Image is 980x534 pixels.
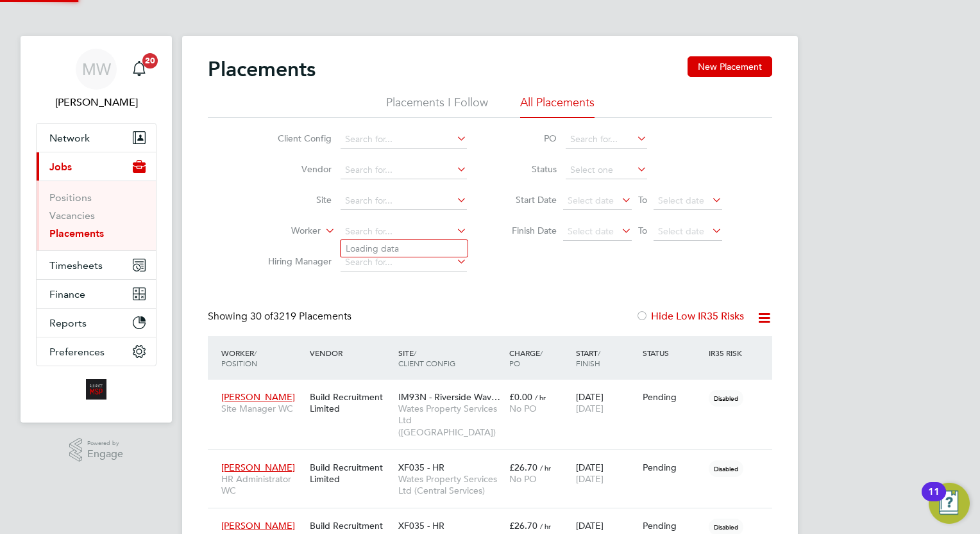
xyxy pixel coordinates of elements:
button: Network [37,124,156,152]
span: 3219 Placements [250,310,351,323]
label: Hide Low IR35 Risks [636,310,744,323]
input: Select one [566,161,647,179]
div: Status [639,341,706,364]
span: £26.70 [509,520,537,531]
input: Search for... [341,131,467,149]
span: No PO [509,403,537,414]
div: Start [573,341,639,375]
span: / hr [540,521,551,531]
span: IM93N - Riverside Wav… [398,391,500,403]
span: To [634,222,651,239]
button: Open Resource Center, 11 new notifications [929,483,970,524]
img: alliancemsp-logo-retina.png [86,379,106,400]
li: Placements I Follow [386,95,488,118]
span: To [634,191,651,208]
span: Finance [49,288,85,300]
div: Build Recruitment Limited [307,455,395,491]
div: Jobs [37,181,156,250]
span: Wates Property Services Ltd ([GEOGRAPHIC_DATA]) [398,403,503,438]
span: Disabled [709,460,743,477]
div: Charge [506,341,573,375]
label: PO [499,133,557,144]
span: XF035 - HR [398,462,444,473]
input: Search for... [566,131,647,149]
nav: Main navigation [21,36,172,423]
li: Loading data [341,240,468,257]
span: [PERSON_NAME] [221,462,295,473]
label: Client Config [258,133,332,144]
span: HR Administrator WC [221,473,303,496]
span: £26.70 [509,462,537,473]
label: Worker [247,225,321,238]
span: Select date [658,195,704,206]
a: Positions [49,191,92,204]
span: Megan Westlotorn [36,95,156,110]
label: Hiring Manager [258,255,332,267]
div: Pending [643,520,703,531]
span: Timesheets [49,259,103,271]
label: Finish Date [499,225,557,236]
span: Select date [568,195,614,206]
span: Jobs [49,161,72,173]
a: Placements [49,227,104,239]
li: All Placements [520,95,595,118]
div: Vendor [307,341,395,364]
label: Vendor [258,163,332,175]
span: Site Manager WC [221,403,303,414]
div: [DATE] [573,385,639,421]
a: Powered byEngage [69,438,124,462]
input: Search for... [341,254,467,271]
input: Search for... [341,161,467,179]
a: Go to home page [36,379,156,400]
label: Site [258,194,332,206]
span: [PERSON_NAME] [221,391,295,403]
span: [DATE] [576,403,604,414]
span: Powered by [87,438,123,449]
div: Pending [643,391,703,403]
a: Vacancies [49,209,95,222]
div: 11 [928,492,940,508]
div: [DATE] [573,455,639,491]
span: / Client Config [398,348,455,368]
h2: Placements [208,56,316,82]
span: [PERSON_NAME] [221,520,295,531]
span: Select date [568,225,614,237]
button: Jobs [37,152,156,181]
a: MW[PERSON_NAME] [36,49,156,110]
input: Search for... [341,192,467,210]
span: / hr [535,392,546,402]
span: Reports [49,317,87,329]
button: Preferences [37,337,156,366]
span: / Finish [576,348,600,368]
span: Network [49,132,90,144]
button: Finance [37,280,156,308]
div: IR35 Risk [705,341,750,364]
span: 20 [142,53,158,69]
span: £0.00 [509,391,532,403]
label: Status [499,163,557,175]
div: Site [395,341,506,375]
div: Pending [643,462,703,473]
span: / Position [221,348,257,368]
span: [DATE] [576,473,604,485]
div: Showing [208,310,354,323]
a: [PERSON_NAME]HR Administrator WCBuild Recruitment LimitedXF035 - HRWates Property Services Ltd (C... [218,455,772,465]
span: Wates Property Services Ltd (Central Services) [398,473,503,496]
button: New Placement [688,56,772,77]
div: Worker [218,341,307,375]
span: / hr [540,463,551,473]
a: [PERSON_NAME]HR Administrator WCBuild Recruitment LimitedXF035 - HRWates Property Services Ltd (C... [218,513,772,524]
span: Disabled [709,390,743,407]
span: 30 of [250,310,273,323]
span: MW [82,61,111,77]
span: / PO [509,348,543,368]
a: 20 [126,49,152,90]
div: Build Recruitment Limited [307,385,395,421]
span: No PO [509,473,537,485]
span: Select date [658,225,704,237]
span: Preferences [49,346,105,358]
span: XF035 - HR [398,520,444,531]
button: Reports [37,309,156,337]
span: Engage [87,449,123,460]
button: Timesheets [37,251,156,279]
